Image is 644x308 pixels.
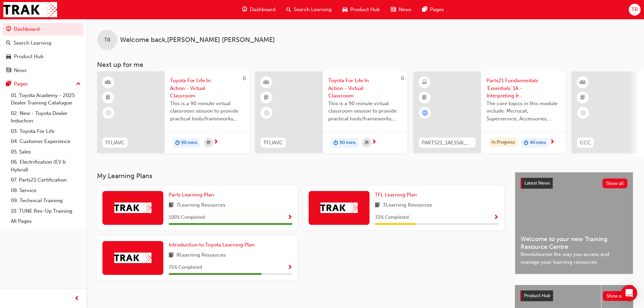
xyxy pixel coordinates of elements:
span: TFLIAVC [263,139,283,147]
span: next-icon [372,139,377,145]
div: Pages [14,80,28,88]
span: 40 mins [530,139,546,147]
a: 08. Service [8,185,84,196]
span: Product Hub [350,6,380,14]
span: pages-icon [6,81,11,87]
span: book-icon [375,201,380,210]
span: learningRecordVerb_NONE-icon [264,110,270,116]
span: Revolutionise the way you access and manage your learning resources. [521,251,627,266]
span: This is a 90 minute virtual classroom session to provide practical tools/frameworks, behaviours a... [170,100,244,123]
a: Latest NewsShow allWelcome to your new Training Resource CentreRevolutionise the way you access a... [515,172,633,274]
button: Show Progress [287,213,292,222]
a: Search Learning [3,37,84,49]
a: 01. Toyota Academy - 2025 Dealer Training Catalogue [8,90,84,108]
span: Show Progress [287,265,292,271]
div: Open Intercom Messenger [621,285,637,301]
button: Pages [3,78,84,90]
div: In Progress [489,138,517,147]
span: 100 % Completed [169,214,205,221]
span: next-icon [213,139,218,145]
span: learningRecordVerb_NONE-icon [105,110,112,116]
span: booktick-icon [422,93,427,102]
a: 07. Parts21 Certification [8,175,84,185]
span: This is a 90 minute virtual classroom session to provide practical tools/frameworks, behaviours a... [328,100,402,123]
a: search-iconSearch Learning [281,3,337,17]
span: search-icon [6,40,11,46]
a: 06. Electrification (EV & Hybrid) [8,157,84,175]
span: Search Learning [294,6,332,14]
span: 8 Learning Resources [176,251,226,260]
span: TFL Learning Plan [375,192,417,198]
span: guage-icon [242,5,247,14]
a: guage-iconDashboard [237,3,281,17]
a: 03. Toyota For Life [8,126,84,137]
span: News [399,6,411,14]
span: 3 Learning Resources [383,201,432,210]
span: booktick-icon [106,93,111,102]
img: Trak [320,203,358,213]
span: calendar-icon [207,139,210,147]
span: Pages [430,6,444,14]
a: 0TFLIAVCToyota For Life In Action - Virtual ClassroomThis is a 90 minute virtual classroom sessio... [255,71,407,153]
span: TFLIAVC [105,139,125,147]
a: pages-iconPages [417,3,449,17]
span: booktick-icon [580,93,585,102]
a: All Pages [8,216,84,227]
span: CCC [580,139,591,147]
span: learningResourceType_ELEARNING-icon [422,78,427,87]
span: calendar-icon [365,139,368,147]
span: learningRecordVerb_NONE-icon [580,110,586,116]
span: The core topics in this module include: Microcat, Superservice, Accessories, TAPS and Info Hub [486,100,560,123]
div: Search Learning [14,39,51,47]
span: up-icon [76,80,81,89]
span: Show Progress [494,215,499,221]
a: News [3,64,84,77]
img: Trak [114,203,151,213]
img: Trak [3,2,57,17]
a: PARTS21_1AESSAI_0321_ELParts21 Fundamentals 'Essentials' 1A - Interpreting & AnalysisThe core top... [413,71,566,153]
span: duration-icon [333,139,338,147]
a: news-iconNews [385,3,417,17]
a: 09. Technical Training [8,195,84,206]
a: Dashboard [3,23,84,35]
span: learningResourceType_INSTRUCTOR_LED-icon [106,78,111,87]
span: learningResourceType_INSTRUCTOR_LED-icon [264,78,269,87]
span: 90 mins [339,139,356,147]
span: 7 Learning Resources [176,201,225,210]
h3: Next up for me [86,61,644,69]
button: Show all [603,291,628,301]
a: 04. Customer Experience [8,136,84,147]
a: TFL Learning Plan [375,191,420,199]
h3: My Learning Plans [97,172,504,180]
span: learningRecordVerb_ATTEMPT-icon [422,110,428,116]
span: Toyota For Life In Action - Virtual Classroom [170,77,244,100]
span: 75 % Completed [169,264,202,271]
span: PARTS21_1AESSAI_0321_EL [422,139,473,147]
a: Introduction to Toyota Learning Plan [169,241,257,249]
a: car-iconProduct Hub [337,3,385,17]
span: TR [631,6,638,14]
span: Latest News [524,180,550,186]
a: 02. New - Toyota Dealer Induction [8,108,84,126]
span: prev-icon [74,294,79,303]
button: TR [629,4,641,16]
span: book-icon [169,201,174,210]
span: booktick-icon [264,93,269,102]
a: Parts Learning Plan [169,191,217,199]
span: TR [104,36,111,44]
div: News [14,67,27,74]
span: next-icon [550,139,555,145]
a: 0TFLIAVCToyota For Life In Action - Virtual ClassroomThis is a 90 minute virtual classroom sessio... [97,71,249,153]
span: car-icon [342,5,348,14]
span: 90 mins [181,139,197,147]
button: Show Progress [494,213,499,222]
a: Product HubShow all [520,290,628,301]
a: 05. Sales [8,147,84,157]
span: learningResourceType_INSTRUCTOR_LED-icon [580,78,585,87]
span: book-icon [169,251,174,260]
span: news-icon [391,5,396,14]
a: Latest NewsShow all [521,178,627,189]
div: Product Hub [14,53,44,61]
span: Dashboard [250,6,276,14]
